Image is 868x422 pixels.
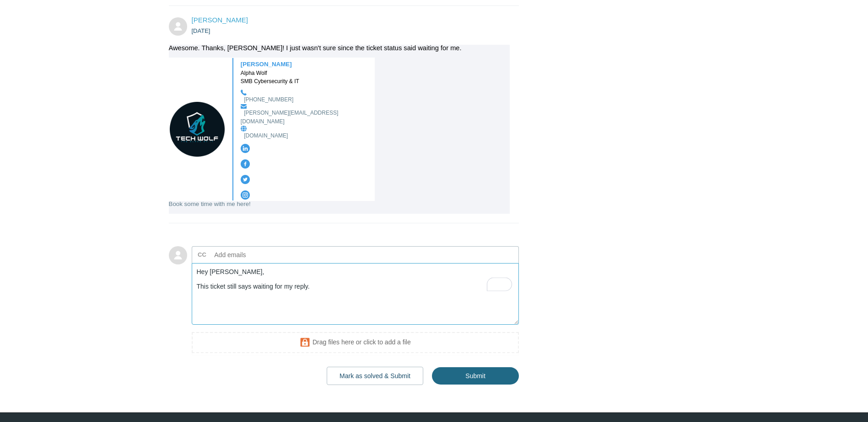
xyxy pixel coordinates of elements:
img: facebook [241,159,250,169]
label: CC [198,248,206,262]
span: Damon Watford [192,16,248,24]
a: [PHONE_NUMBER] [244,96,293,103]
img: website [241,126,247,132]
img: twitter [241,175,250,184]
img: linkedin [241,144,250,153]
a: Book some time with me here! [169,200,251,207]
time: 08/07/2025, 08:47 [192,27,210,34]
span: Alpha Wolf [241,70,267,76]
img: email [241,104,247,109]
img: cell [241,90,247,95]
div: Awesome. Thanks, [PERSON_NAME]! I just wasn't sure since the ticket status said waiting for me. [169,45,510,51]
a: [DOMAIN_NAME] [244,132,288,139]
textarea: To enrich screen reader interactions, please activate Accessibility in Grammarly extension settings [192,263,519,325]
img: instagram [241,190,250,200]
img: logo [170,102,225,157]
a: [PERSON_NAME][EMAIL_ADDRESS][DOMAIN_NAME] [241,110,338,125]
input: Add emails [211,248,309,262]
a: [PERSON_NAME] [192,16,248,24]
b: [PERSON_NAME] [241,61,292,68]
input: Submit [432,367,519,385]
span: SMB Cybersecurity & IT [241,78,299,84]
button: Mark as solved & Submit [327,367,423,385]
